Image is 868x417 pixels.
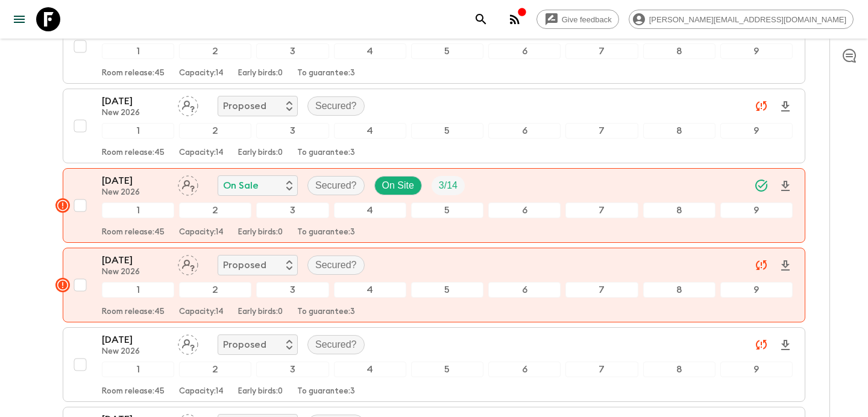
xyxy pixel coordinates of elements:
div: 9 [720,43,793,59]
span: Assign pack leader [178,99,198,109]
div: Secured? [307,256,365,275]
button: [DATE]New 2026Assign pack leaderProposedSecured?123456789Room release:45Capacity:14Early birds:0T... [63,89,805,163]
div: 8 [643,202,715,218]
div: 3 [256,282,329,298]
p: Secured? [315,258,357,272]
p: Secured? [315,99,357,113]
div: 7 [565,282,638,298]
button: [DATE]New 2026Assign pack leaderProposedSecured?123456789Room release:45Capacity:14Early birds:0T... [63,248,805,322]
p: Room release: 45 [102,387,165,397]
div: 9 [720,362,793,377]
p: Proposed [223,258,266,272]
svg: Download Onboarding [778,179,793,193]
p: On Site [382,178,414,193]
div: 3 [256,123,329,139]
div: [PERSON_NAME][EMAIL_ADDRESS][DOMAIN_NAME] [629,10,854,29]
p: Capacity: 14 [179,148,224,158]
p: New 2026 [102,108,168,118]
div: 7 [565,202,638,218]
p: New 2026 [102,188,168,198]
div: 9 [720,202,793,218]
p: Capacity: 14 [179,387,224,397]
p: To guarantee: 3 [297,148,355,158]
div: 7 [565,123,638,139]
p: Early birds: 0 [238,228,283,237]
span: Assign pack leader [178,179,198,189]
div: 5 [411,202,483,218]
div: 5 [411,43,483,59]
p: Capacity: 14 [179,228,224,237]
p: Room release: 45 [102,148,165,158]
p: To guarantee: 3 [297,228,355,237]
a: Give feedback [536,10,619,29]
div: 6 [488,362,561,377]
div: 4 [334,43,406,59]
div: 8 [643,123,715,139]
div: Trip Fill [432,176,465,195]
div: 3 [256,43,329,59]
p: [DATE] [102,253,168,268]
p: New 2026 [102,347,168,357]
svg: Unable to sync - Check prices and secured [754,337,769,352]
p: On Sale [223,178,259,193]
span: [PERSON_NAME][EMAIL_ADDRESS][DOMAIN_NAME] [643,15,853,24]
div: 2 [179,123,251,139]
p: Room release: 45 [102,228,165,237]
p: Capacity: 14 [179,307,224,317]
button: [DATE]New 2026Assign pack leaderProposedSecured?123456789Room release:45Capacity:14Early birds:0T... [63,9,805,84]
span: Assign pack leader [178,259,198,268]
div: 6 [488,43,561,59]
div: 3 [256,202,329,218]
div: 4 [334,123,406,139]
p: Proposed [223,99,266,113]
p: Capacity: 14 [179,69,224,78]
div: 9 [720,123,793,139]
div: 3 [256,362,329,377]
div: Secured? [307,96,365,116]
svg: Unable to sync - Check prices and secured [754,258,769,272]
p: Secured? [315,337,357,352]
div: 2 [179,202,251,218]
span: Assign pack leader [178,338,198,348]
div: 8 [643,282,715,298]
div: 5 [411,282,483,298]
p: Early birds: 0 [238,387,283,397]
div: Secured? [307,335,365,354]
div: 8 [643,43,715,59]
p: [DATE] [102,333,168,347]
button: menu [7,7,31,31]
button: search adventures [469,7,493,31]
div: 4 [334,202,406,218]
p: To guarantee: 3 [297,69,355,78]
div: 6 [488,123,561,139]
p: Secured? [315,178,357,193]
div: 7 [565,43,638,59]
p: Proposed [223,337,266,352]
button: [DATE]New 2026Assign pack leaderProposedSecured?123456789Room release:45Capacity:14Early birds:0T... [63,327,805,402]
div: 2 [179,43,251,59]
p: Early birds: 0 [238,69,283,78]
p: Early birds: 0 [238,307,283,317]
svg: Download Onboarding [778,259,793,273]
p: [DATE] [102,174,168,188]
div: 6 [488,202,561,218]
div: 5 [411,123,483,139]
svg: Synced Successfully [754,178,769,193]
div: Secured? [307,176,365,195]
p: Room release: 45 [102,69,165,78]
div: 1 [102,362,174,377]
div: 4 [334,282,406,298]
svg: Download Onboarding [778,99,793,114]
p: To guarantee: 3 [297,307,355,317]
div: 1 [102,282,174,298]
p: To guarantee: 3 [297,387,355,397]
div: 7 [565,362,638,377]
button: [DATE]New 2026Assign pack leaderOn SaleSecured?On SiteTrip Fill123456789Room release:45Capacity:1... [63,168,805,243]
div: 1 [102,202,174,218]
div: 1 [102,43,174,59]
p: New 2026 [102,268,168,277]
div: On Site [374,176,422,195]
span: Give feedback [555,15,618,24]
div: 8 [643,362,715,377]
p: Early birds: 0 [238,148,283,158]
